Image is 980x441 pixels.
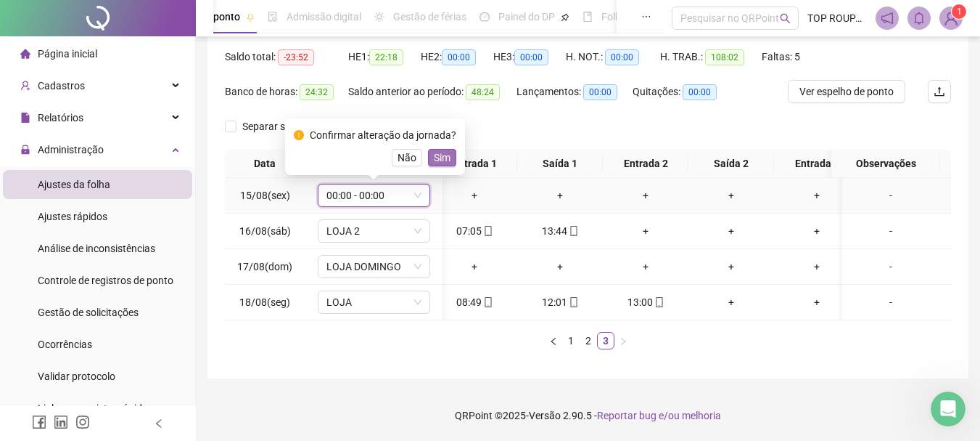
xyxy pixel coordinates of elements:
span: 16/08(sáb) [239,225,291,237]
th: Entrada 3 [774,150,860,178]
a: 2 [580,333,596,349]
span: 18/08(seg) [239,296,290,308]
span: 00:00 [583,84,617,100]
span: Ajustes rápidos [38,211,107,222]
div: + [437,259,511,275]
button: left [545,332,562,349]
span: ellipsis [641,12,651,22]
a: 3 [598,333,614,349]
span: Relatórios [38,112,83,124]
span: sun [374,12,384,22]
span: 1 [957,7,962,17]
span: Folha de pagamento [601,11,694,23]
span: 15/08(sex) [240,190,290,201]
span: lock [20,145,30,155]
div: + [609,259,683,275]
button: Sim [428,149,456,166]
span: Reportar bug e/ou melhoria [597,410,721,421]
span: Administração [38,144,104,155]
th: Saída 2 [688,150,774,178]
div: 12:01 [523,294,597,310]
div: 07:05 [437,223,511,239]
div: - [848,294,934,310]
span: Gestão de solicitações [38,307,139,318]
span: Ver espelho de ponto [799,84,894,100]
th: Entrada 2 [603,150,688,178]
span: Análise de inconsistências [38,243,155,254]
div: Lançamentos: [516,84,633,100]
div: H. TRAB.: [660,49,762,65]
span: Ajustes da folha [38,179,110,190]
span: home [20,49,30,59]
div: HE 1: [348,49,421,65]
span: Não [398,150,416,166]
div: HE 2: [421,49,493,65]
span: 48:24 [466,84,500,100]
div: - [848,223,934,239]
span: file-done [268,12,278,22]
span: upload [934,86,945,97]
div: - [848,259,934,275]
span: search [780,13,791,24]
span: facebook [32,415,46,429]
div: + [694,259,768,275]
span: Página inicial [38,48,97,60]
span: down [413,262,422,271]
div: Banco de horas: [225,84,348,100]
span: dashboard [479,12,490,22]
span: Faltas: 5 [762,51,800,62]
th: Saída 1 [517,150,603,178]
span: linkedin [54,415,68,429]
a: 1 [563,333,579,349]
span: TOP ROUPAS 12 LTDA [807,10,867,26]
button: Ver espelho de ponto [788,80,905,103]
li: Próxima página [614,332,632,349]
div: 13:00 [609,294,683,310]
span: Controle de registros de ponto [38,275,173,286]
span: Gestão de férias [393,11,466,23]
span: left [549,337,558,346]
span: LOJA 2 [326,220,421,242]
span: notification [881,12,894,25]
div: + [780,259,854,275]
span: Validar protocolo [38,371,115,382]
span: 22:18 [369,49,403,65]
div: + [780,187,854,203]
div: + [609,187,683,203]
span: 00:00 [683,84,717,100]
span: left [154,418,164,429]
span: 00:00 [605,49,639,65]
div: 13:44 [523,223,597,239]
span: mobile [482,297,493,307]
span: exclamation-circle [294,130,304,140]
span: Ocorrências [38,339,92,350]
span: Versão [529,410,561,421]
span: Painel do DP [498,11,555,23]
th: Entrada 1 [432,150,517,178]
span: down [413,298,422,307]
span: Cadastros [38,80,85,92]
sup: Atualize o seu contato no menu Meus Dados [952,4,966,19]
div: HE 3: [493,49,566,65]
span: LOJA DOMINGO [326,256,421,278]
span: Observações [837,155,934,171]
footer: QRPoint © 2025 - 2.90.5 - [196,390,980,441]
span: book [582,12,593,22]
span: Separar saldo positivo e negativo? [236,118,402,134]
span: 17/08(dom) [237,261,292,272]
th: Observações [831,150,940,178]
span: instagram [75,415,90,429]
span: mobile [482,226,493,236]
span: down [413,191,422,200]
li: 3 [597,332,614,349]
span: mobile [567,226,579,236]
span: right [619,337,627,346]
span: 00:00 [514,49,548,65]
span: 00:00 [442,49,476,65]
div: Quitações: [633,84,734,100]
span: 24:32 [300,84,334,100]
div: 08:49 [437,294,511,310]
div: - [848,187,934,203]
div: + [694,294,768,310]
span: pushpin [561,13,569,22]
